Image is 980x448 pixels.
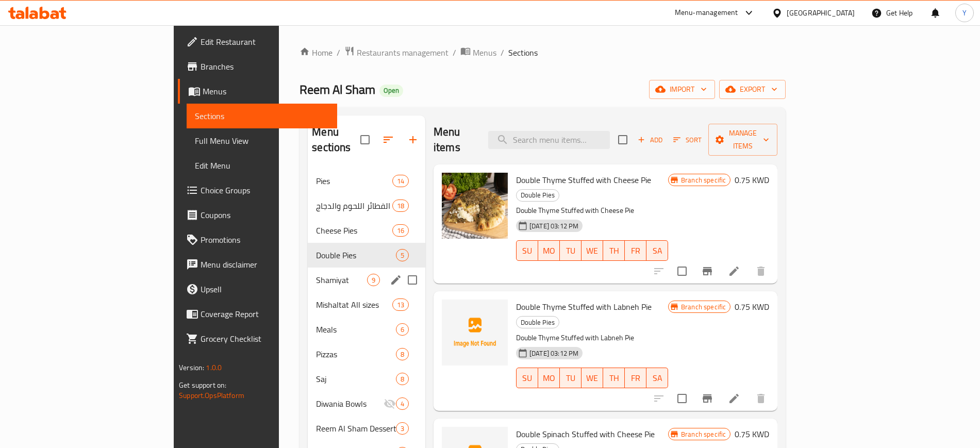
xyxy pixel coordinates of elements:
[308,193,425,218] div: الفطائر اللحوم والدجاج18
[646,240,668,261] button: SA
[178,302,337,326] a: Coverage Report
[393,300,408,310] span: 13
[646,368,668,388] button: SA
[392,224,409,237] div: items
[516,240,538,261] button: SU
[521,371,534,386] span: SU
[401,127,425,152] button: Add section
[388,272,404,288] button: edit
[178,29,337,54] a: Edit Restaurant
[516,299,652,314] span: Double Thyme Stuffed with Labneh Pie
[178,178,337,203] a: Choice Groups
[308,268,425,292] div: Shamiyat9edit
[749,259,773,284] button: delete
[201,60,329,73] span: Branches
[316,323,396,336] span: Meals
[316,224,392,237] span: Cheese Pies
[473,46,496,59] span: Menus
[316,422,396,435] span: Reem Al Sham Desserts
[357,46,449,59] span: Restaurants management
[651,371,664,386] span: SA
[634,132,667,148] span: Add item
[201,184,329,196] span: Choice Groups
[195,135,329,147] span: Full Menu View
[316,373,396,385] span: Saj
[396,323,409,336] div: items
[521,243,534,258] span: SU
[636,134,664,146] span: Add
[206,361,222,374] span: 1.0.0
[300,46,786,59] nav: breadcrumb
[516,189,559,202] div: Double Pies
[434,124,476,155] h2: Menu items
[677,175,730,185] span: Branch specific
[603,368,625,388] button: TH
[516,316,559,328] div: Double Pies
[735,173,769,187] h6: 0.75 KWD
[735,300,769,314] h6: 0.75 KWD
[316,249,396,261] span: Double Pies
[316,274,367,286] span: Shamiyat
[195,159,329,172] span: Edit Menu
[179,361,204,374] span: Version:
[717,127,769,153] span: Manage items
[337,46,340,59] li: /
[582,368,603,388] button: WE
[316,348,396,360] span: Pizzas
[675,7,738,19] div: Menu-management
[195,110,329,122] span: Sections
[316,298,392,311] span: Mishaltat All sizes
[308,218,425,243] div: Cheese Pies16
[308,342,425,367] div: Pizzas8
[367,274,380,286] div: items
[201,333,329,345] span: Grocery Checklist
[651,243,664,258] span: SA
[392,175,409,187] div: items
[695,259,720,284] button: Branch-specific-item
[564,371,577,386] span: TU
[607,371,621,386] span: TH
[708,124,777,156] button: Manage items
[178,79,337,104] a: Menus
[629,371,642,386] span: FR
[607,243,621,258] span: TH
[393,201,408,211] span: 18
[201,308,329,320] span: Coverage Report
[316,175,392,187] span: Pies
[396,249,409,261] div: items
[203,85,329,97] span: Menus
[201,258,329,271] span: Menu disclaimer
[516,204,668,217] p: Double Thyme Stuffed with Cheese Pie
[344,46,449,59] a: Restaurants management
[727,83,777,96] span: export
[308,367,425,391] div: Saj8
[201,234,329,246] span: Promotions
[178,252,337,277] a: Menu disclaimer
[178,227,337,252] a: Promotions
[396,325,408,335] span: 6
[308,292,425,317] div: Mishaltat All sizes13
[542,243,556,258] span: MO
[187,104,337,128] a: Sections
[671,260,693,282] span: Select to update
[787,7,855,19] div: [GEOGRAPHIC_DATA]
[178,277,337,302] a: Upsell
[671,132,704,148] button: Sort
[316,397,384,410] div: Diwania Bowls
[542,371,556,386] span: MO
[442,173,508,239] img: Double Thyme Stuffed with Cheese Pie
[393,176,408,186] span: 14
[396,350,408,359] span: 8
[316,200,392,212] div: الفطائر اللحوم والدجاج
[396,424,408,434] span: 3
[538,368,560,388] button: MO
[625,240,646,261] button: FR
[396,374,408,384] span: 8
[178,54,337,79] a: Branches
[525,349,583,358] span: [DATE] 03:12 PM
